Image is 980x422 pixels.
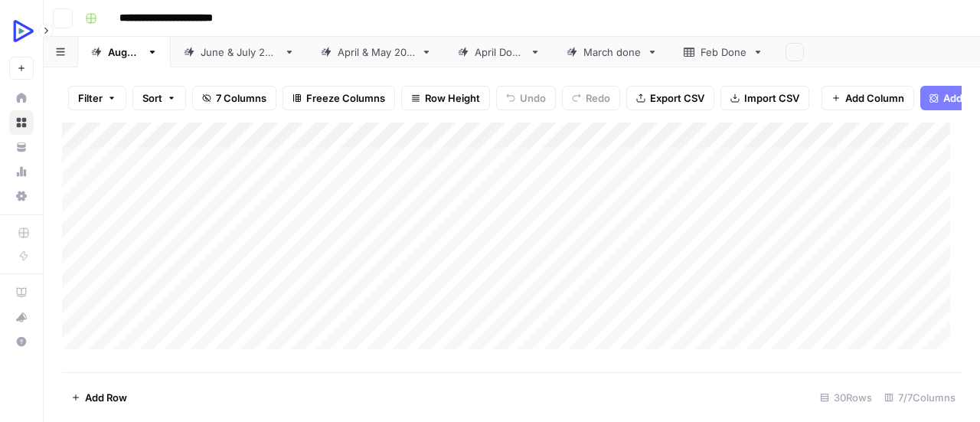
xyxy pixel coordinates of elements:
a: Settings [9,184,34,208]
span: 7 Columns [216,90,266,106]
span: Redo [586,90,610,106]
span: Sort [142,90,162,106]
div: [DATE] [108,44,141,60]
span: Row Height [425,90,480,106]
a: Feb Done [671,37,776,67]
div: Feb Done [701,44,746,60]
a: April Done [445,37,554,67]
div: April Done [475,44,524,60]
button: What's new? [9,305,34,329]
button: Sort [132,86,186,110]
button: Workspace: OpenReplay [9,12,34,51]
a: AirOps Academy [9,280,34,305]
div: 30 Rows [814,385,878,410]
div: 7/7 Columns [878,385,962,410]
div: [DATE] & [DATE] [201,44,278,60]
span: Add Column [845,90,904,106]
button: Redo [562,86,620,110]
button: Add Row [62,385,136,410]
a: Home [9,86,34,110]
a: [DATE] [78,37,171,67]
img: OpenReplay Logo [9,18,37,45]
span: Import CSV [744,90,799,106]
a: Browse [9,110,34,135]
a: March done [554,37,671,67]
span: Add Row [85,390,127,405]
span: Freeze Columns [306,90,385,106]
div: March done [583,44,641,60]
span: Filter [78,90,103,106]
button: Filter [68,86,126,110]
button: Help + Support [9,329,34,354]
button: Row Height [401,86,490,110]
div: [DATE] & [DATE] [338,44,415,60]
a: [DATE] & [DATE] [308,37,445,67]
a: Usage [9,159,34,184]
div: What's new? [10,306,33,329]
a: [DATE] & [DATE] [171,37,308,67]
button: Import CSV [720,86,809,110]
button: 7 Columns [192,86,276,110]
button: Freeze Columns [283,86,395,110]
span: Export CSV [650,90,704,106]
span: Undo [520,90,546,106]
a: Your Data [9,135,34,159]
button: Add Column [822,86,914,110]
button: Undo [496,86,556,110]
button: Export CSV [626,86,714,110]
